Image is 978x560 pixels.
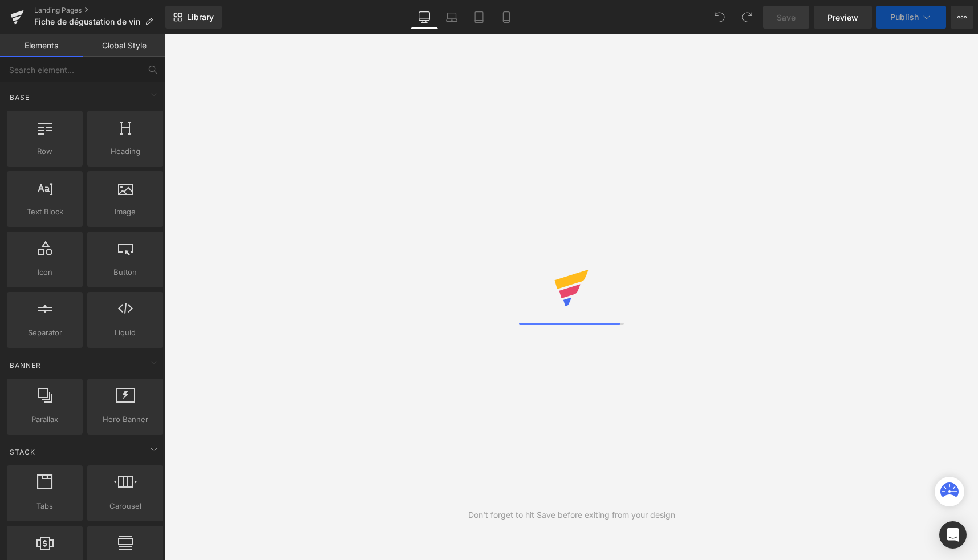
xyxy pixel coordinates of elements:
a: Landing Pages [34,6,165,15]
span: Library [187,12,214,22]
button: Publish [876,6,946,29]
a: Mobile [493,6,520,29]
a: Laptop [438,6,465,29]
a: Preview [814,6,872,29]
span: Icon [10,266,79,278]
span: Heading [91,145,160,157]
div: Don't forget to hit Save before exiting from your design [468,509,675,521]
span: Row [10,145,79,157]
a: Global Style [83,34,165,57]
span: Text Block [10,206,79,218]
span: Carousel [91,500,160,512]
span: Base [9,92,31,103]
span: Hero Banner [91,413,160,425]
span: Image [91,206,160,218]
button: Undo [708,6,731,29]
span: Banner [9,360,42,371]
span: Separator [10,327,79,339]
a: Desktop [411,6,438,29]
span: Save [777,11,796,23]
a: New Library [165,6,222,29]
span: Tabs [10,500,79,512]
button: Redo [736,6,758,29]
span: Liquid [91,327,160,339]
div: Open Intercom Messenger [939,521,967,549]
button: More [951,6,973,29]
a: Tablet [465,6,493,29]
span: Fiche de dégustation de vin [34,17,140,26]
span: Button [91,266,160,278]
span: Preview [827,11,858,23]
span: Stack [9,447,36,457]
span: Parallax [10,413,79,425]
span: Publish [890,13,919,22]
